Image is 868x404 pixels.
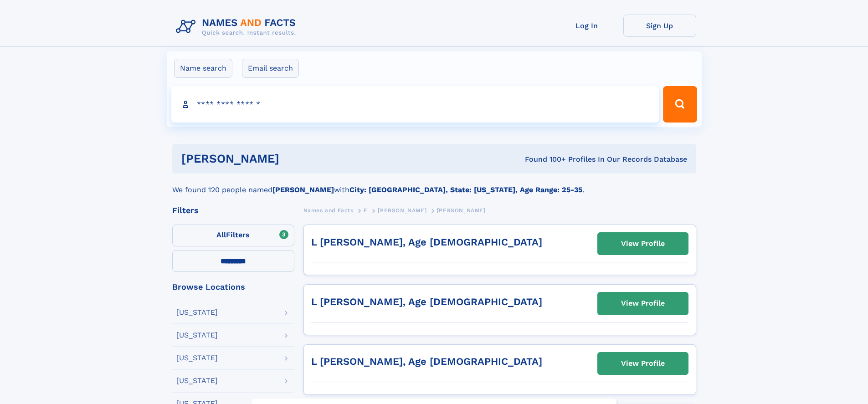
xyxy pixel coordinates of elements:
button: Search Button [663,86,697,123]
span: [PERSON_NAME] [437,207,486,214]
a: L [PERSON_NAME], Age [DEMOGRAPHIC_DATA] [311,356,542,367]
div: We found 120 people named with . [172,174,696,195]
label: Filters [172,225,294,246]
div: View Profile [621,293,665,314]
a: View Profile [598,292,688,314]
b: [PERSON_NAME] [272,185,334,194]
div: [US_STATE] [176,377,218,384]
a: Log In [550,15,623,37]
a: E [364,205,368,216]
h1: [PERSON_NAME] [181,153,402,164]
span: E [364,207,368,214]
a: L [PERSON_NAME], Age [DEMOGRAPHIC_DATA] [311,236,542,248]
div: View Profile [621,353,665,374]
span: [PERSON_NAME] [378,207,426,214]
a: Sign Up [623,15,696,37]
a: Names and Facts [303,205,354,216]
a: View Profile [598,353,688,374]
div: [US_STATE] [176,332,218,339]
div: View Profile [621,233,665,254]
input: search input [171,86,659,123]
span: All [216,230,226,239]
div: [US_STATE] [176,354,218,362]
div: Filters [172,206,294,215]
div: Found 100+ Profiles In Our Records Database [402,154,687,164]
a: [PERSON_NAME] [378,205,426,216]
label: Email search [242,59,299,78]
div: Browse Locations [172,283,294,291]
img: Logo Names and Facts [172,15,303,39]
a: View Profile [598,233,688,255]
div: [US_STATE] [176,309,218,316]
label: Name search [174,59,232,78]
b: City: [GEOGRAPHIC_DATA], State: [US_STATE], Age Range: 25-35 [349,185,582,194]
a: L [PERSON_NAME], Age [DEMOGRAPHIC_DATA] [311,296,542,307]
